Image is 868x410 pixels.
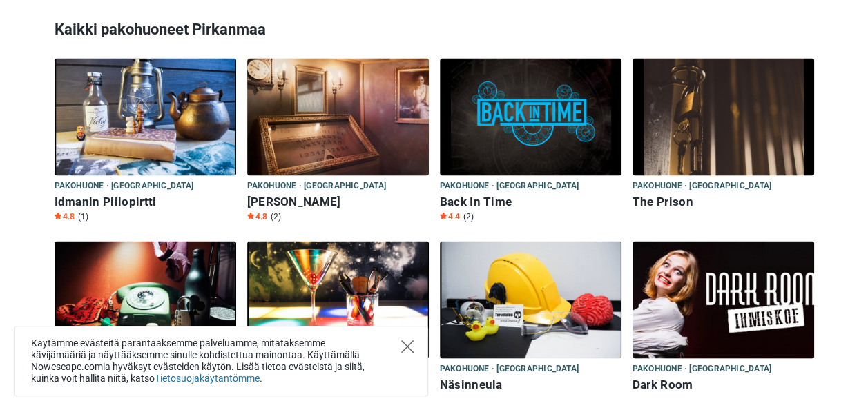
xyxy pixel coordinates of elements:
img: Star [247,212,254,219]
span: Pakohuone · [GEOGRAPHIC_DATA] [55,178,193,193]
h6: Dark Room [633,377,814,391]
span: Pakohuone · [GEOGRAPHIC_DATA] [440,361,579,376]
h6: Näsinneula [440,377,621,391]
a: Manserock Pakohuone · [GEOGRAPHIC_DATA] Manserock [55,241,236,394]
span: 4.8 [55,211,75,222]
img: Back In Time [440,58,621,175]
a: Näsinneula Pakohuone · [GEOGRAPHIC_DATA] Näsinneula [440,241,621,394]
img: The Prison [633,58,814,175]
span: (2) [463,211,474,222]
a: Salakapakka Pakohuone · [GEOGRAPHIC_DATA] Salakapakka [247,241,429,394]
img: Star [55,212,61,219]
span: Pakohuone · [GEOGRAPHIC_DATA] [247,178,386,193]
h6: [PERSON_NAME] [247,194,429,208]
a: Marien Muotokuvat Pakohuone · [GEOGRAPHIC_DATA] [PERSON_NAME] Star4.8 (2) [247,58,429,224]
img: Idmanin Piilopirtti [55,58,236,175]
h6: The Prison [633,194,814,208]
img: Manserock [55,241,236,358]
img: Star [440,212,447,219]
div: Käytämme evästeitä parantaaksemme palveluamme, mitataksemme kävijämääriä ja näyttääksemme sinulle... [14,326,428,396]
h3: Kaikki pakohuoneet Pirkanmaa [55,12,814,48]
img: Salakapakka [247,241,429,358]
span: Pakohuone · [GEOGRAPHIC_DATA] [633,178,771,193]
a: The Prison Pakohuone · [GEOGRAPHIC_DATA] The Prison [633,58,814,211]
a: Idmanin Piilopirtti Pakohuone · [GEOGRAPHIC_DATA] Idmanin Piilopirtti Star4.8 (1) [55,58,236,224]
span: (1) [78,211,88,222]
h6: Back In Time [440,194,621,208]
img: Näsinneula [440,241,621,358]
a: Tietosuojakäytäntömme [155,373,260,384]
span: (2) [271,211,281,222]
a: Back In Time Pakohuone · [GEOGRAPHIC_DATA] Back In Time Star4.4 (2) [440,58,621,224]
img: Dark Room [633,241,814,358]
h6: Idmanin Piilopirtti [55,194,236,208]
img: Marien Muotokuvat [247,58,429,175]
a: Dark Room Pakohuone · [GEOGRAPHIC_DATA] Dark Room [633,241,814,394]
span: 4.8 [247,211,267,222]
span: Pakohuone · [GEOGRAPHIC_DATA] [440,178,579,193]
button: Close [401,340,414,353]
span: Pakohuone · [GEOGRAPHIC_DATA] [633,361,771,376]
span: 4.4 [440,211,460,222]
